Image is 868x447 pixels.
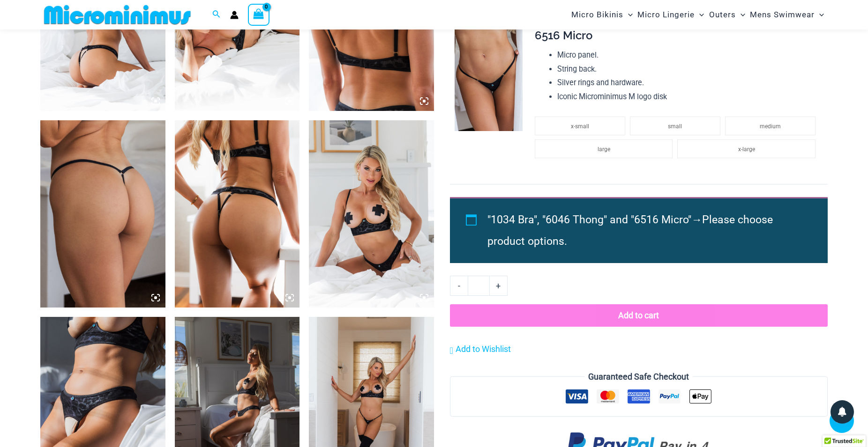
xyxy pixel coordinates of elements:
[557,90,820,104] li: Iconic Microminimus M logo disk
[571,123,589,130] span: x-small
[456,344,511,354] span: Add to Wishlist
[598,146,610,153] span: large
[450,276,468,295] a: -
[748,3,826,27] a: Mens SwimwearMenu ToggleMenu Toggle
[738,146,755,153] span: x-large
[455,29,523,131] img: Nights Fall Silver Leopard 6516 Micro
[569,3,635,27] a: Micro BikinisMenu ToggleMenu Toggle
[623,3,633,27] span: Menu Toggle
[630,117,720,135] li: small
[40,120,165,308] img: Nights Fall Silver Leopard 6516 Micro
[557,76,820,90] li: Silver rings and hardware.
[450,304,828,327] button: Add to cart
[736,3,745,27] span: Menu Toggle
[709,3,736,27] span: Outers
[40,4,195,25] img: MM SHOP LOGO FLAT
[487,213,691,226] span: "1034 Bra", "6046 Thong" and "6516 Micro"
[248,4,269,25] a: View Shopping Cart, empty
[760,123,781,130] span: medium
[535,29,592,42] span: 6516 Micro
[750,3,815,27] span: Mens Swimwear
[175,120,300,308] img: Nights Fall Silver Leopard 1036 Bra 6046 Thong
[568,1,828,28] nav: Site Navigation
[637,3,695,27] span: Micro Lingerie
[707,3,748,27] a: OutersMenu ToggleMenu Toggle
[677,139,815,158] li: x-large
[584,370,693,384] legend: Guaranteed Safe Checkout
[535,117,625,135] li: x-small
[635,3,706,27] a: Micro LingerieMenu ToggleMenu Toggle
[668,123,682,130] span: small
[557,48,820,62] li: Micro panel.
[468,276,490,295] input: Product quantity
[557,62,820,76] li: String back.
[815,3,824,27] span: Menu Toggle
[212,9,221,21] a: Search icon link
[571,3,623,27] span: Micro Bikinis
[695,3,704,27] span: Menu Toggle
[450,342,511,356] a: Add to Wishlist
[490,276,508,295] a: +
[309,120,434,308] img: Nights Fall Silver Leopard 1036 Bra 6046 Thong
[535,139,673,158] li: large
[230,11,239,19] a: Account icon link
[725,117,816,135] li: medium
[487,209,806,252] li: →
